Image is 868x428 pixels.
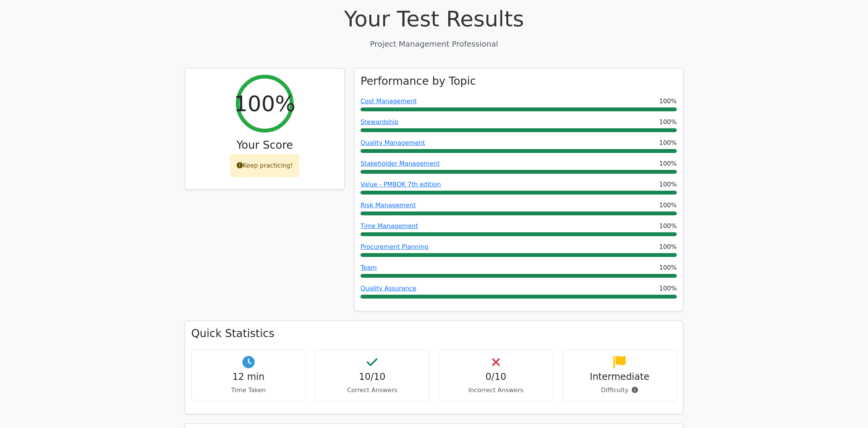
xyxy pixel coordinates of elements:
a: Risk Management [361,201,416,209]
h2: 100% [234,91,295,116]
a: Stakeholder Management [361,160,440,167]
span: 100% [659,284,677,293]
span: 100% [659,263,677,272]
p: Project Management Professional [185,38,683,50]
a: Procurement Planning [361,243,428,250]
h4: 0/10 [445,371,547,383]
a: Team [361,264,377,271]
h3: Quick Statistics [191,327,677,340]
p: Time Taken [198,386,299,395]
h1: Your Test Results [185,6,683,32]
span: 100% [659,201,677,210]
span: 100% [659,180,677,189]
h4: 10/10 [322,371,423,383]
div: Keep practicing! [230,154,300,177]
span: 100% [659,117,677,127]
p: Incorrect Answers [445,386,547,395]
span: 100% [659,138,677,148]
a: Stewardship [361,118,399,126]
span: 100% [659,97,677,106]
span: 100% [659,242,677,252]
h4: Intermediate [569,371,671,383]
h3: Your Score [191,139,338,152]
p: Correct Answers [322,386,423,395]
a: Time Management [361,222,418,230]
span: 100% [659,159,677,168]
a: Quality Assurance [361,285,416,292]
a: Quality Management [361,139,425,146]
a: Cost Management [361,97,417,105]
h4: 12 min [198,371,299,383]
h3: Performance by Topic [361,75,476,88]
a: Value - PMBOK 7th edition [361,181,441,188]
span: 100% [659,222,677,231]
p: Difficulty [569,386,671,395]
